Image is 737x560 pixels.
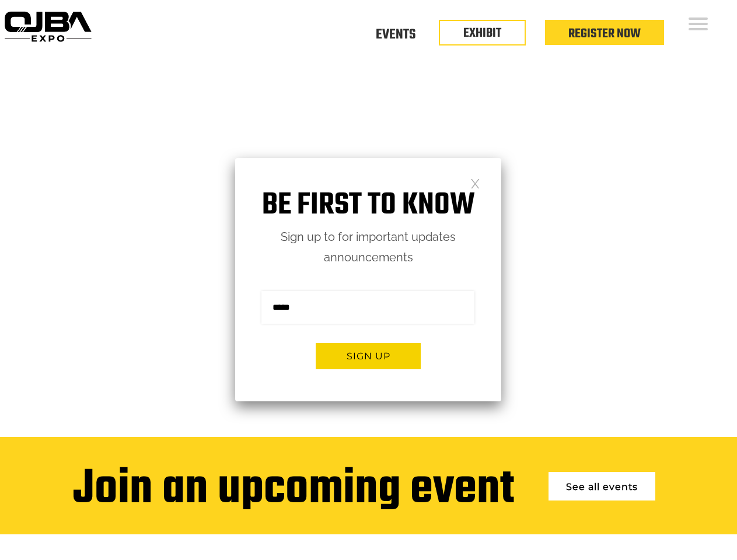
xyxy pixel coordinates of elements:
[549,472,655,501] a: See all events
[235,227,501,268] p: Sign up to for important updates announcements
[463,23,501,43] a: EXHIBIT
[316,343,421,369] button: Sign up
[568,24,641,44] a: Register Now
[73,463,514,517] div: Join an upcoming event
[235,187,501,224] h1: Be first to know
[470,178,480,188] a: Close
